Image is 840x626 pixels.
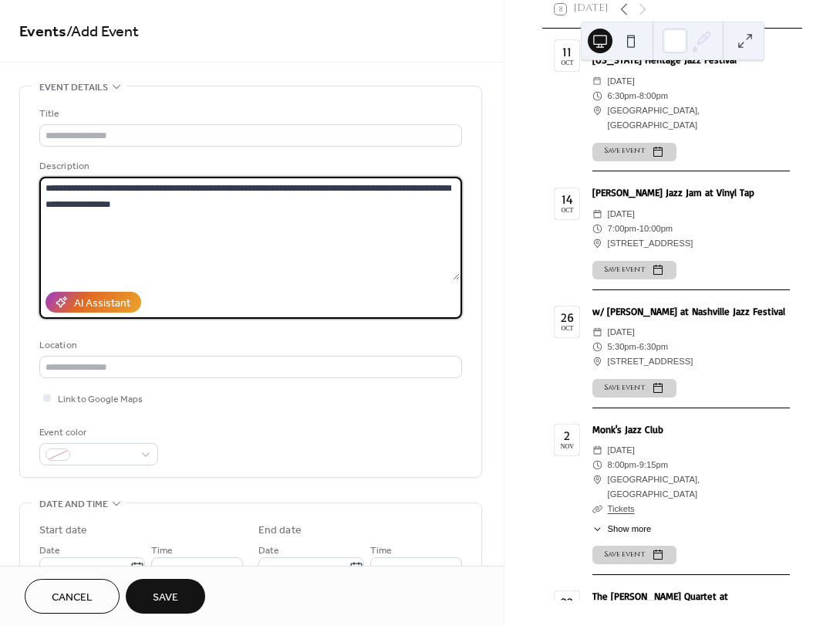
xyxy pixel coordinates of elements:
button: Save event [592,261,676,279]
div: ​ [592,236,602,251]
a: Monk's Jazz Club [592,423,663,435]
div: Nov [561,444,574,450]
div: ​ [592,325,602,340]
button: Save event [592,143,676,161]
div: ​ [592,340,602,354]
div: Oct [561,60,573,66]
span: 6:30pm [639,340,668,354]
span: 9:15pm [639,458,668,472]
div: Location [39,337,459,354]
span: - [636,222,639,236]
span: [DATE] [608,443,635,458]
span: [DATE] [608,207,635,222]
span: Show more [608,523,652,536]
div: End date [258,523,302,539]
div: 22 [561,596,573,608]
div: Oct [561,326,573,332]
button: Cancel [25,579,120,614]
span: Time [370,543,392,559]
span: 5:30pm [608,340,636,354]
div: ​ [592,74,602,89]
span: 8:00pm [608,458,636,472]
span: [DATE] [608,74,635,89]
div: 11 [562,46,572,58]
span: Date and time [39,496,108,513]
span: 6:30pm [608,89,636,103]
span: Save [153,590,178,606]
span: [GEOGRAPHIC_DATA], [GEOGRAPHIC_DATA] [608,103,790,133]
div: Oct [561,208,573,214]
span: Date [39,543,60,559]
div: 26 [561,311,574,323]
span: Link to Google Maps [58,391,143,408]
span: [STREET_ADDRESS] [608,354,693,369]
a: Tickets [608,504,635,513]
button: Save [126,579,205,614]
div: 14 [562,193,573,205]
span: [GEOGRAPHIC_DATA], [GEOGRAPHIC_DATA] [608,472,790,502]
div: [PERSON_NAME] Jazz Jam at Vinyl Tap [592,185,790,200]
span: Time [151,543,173,559]
span: Date [258,543,279,559]
span: 8:00pm [639,89,668,103]
div: ​ [592,458,602,472]
div: AI Assistant [74,296,130,312]
div: The [PERSON_NAME] Quartet at [PERSON_NAME] Icons of Jazz Series [592,589,790,618]
span: / Add Event [66,17,139,47]
div: w/ [PERSON_NAME] at Nashville Jazz Festival [592,304,790,319]
span: - [636,89,639,103]
div: ​ [592,443,602,458]
a: Events [19,17,66,47]
button: Save event [592,379,676,398]
div: 2 [564,429,570,442]
button: ​Show more [592,523,651,536]
div: ​ [592,103,602,118]
div: ​ [592,354,602,369]
div: ​ [592,472,602,487]
div: ​ [592,207,602,222]
div: Start date [39,523,87,539]
span: 10:00pm [639,222,673,236]
span: Cancel [52,590,93,606]
div: ​ [592,89,602,103]
span: Event details [39,80,108,96]
button: Save event [592,546,676,564]
span: [STREET_ADDRESS] [608,236,693,251]
div: Title [39,106,459,122]
div: ​ [592,222,602,236]
span: [DATE] [608,325,635,340]
div: Description [39,158,459,174]
button: AI Assistant [46,292,141,313]
div: ​ [592,523,602,536]
span: - [636,458,639,472]
span: - [636,340,639,354]
div: ​ [592,502,602,516]
span: 7:00pm [608,222,636,236]
div: Event color [39,425,155,441]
